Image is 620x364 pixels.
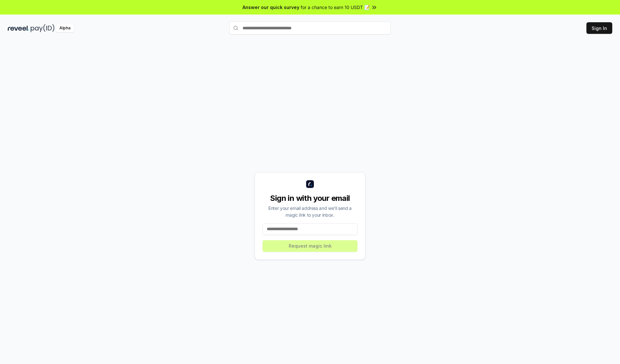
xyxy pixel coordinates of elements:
span: for a chance to earn 10 USDT 📝 [301,4,370,11]
div: Alpha [56,24,74,32]
div: Sign in with your email [263,193,357,203]
span: Answer our quick survey [243,4,299,11]
img: reveel_dark [8,24,29,32]
div: Enter your email address and we’ll send a magic link to your inbox. [263,205,357,218]
img: pay_id [31,24,55,32]
button: Sign In [586,22,612,34]
img: logo_small [306,180,314,188]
